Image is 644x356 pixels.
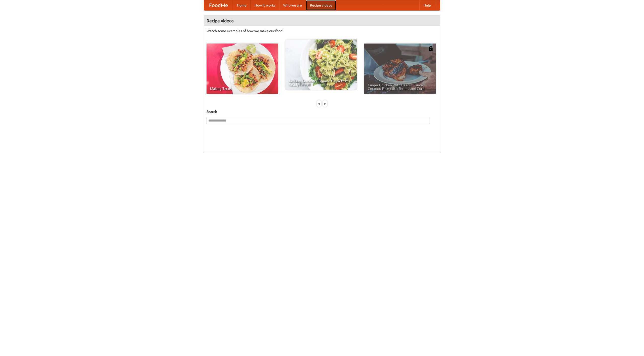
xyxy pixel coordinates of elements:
a: Home [233,0,251,10]
p: Watch some examples of how we make our food! [207,28,437,33]
span: An Easy, Summery Tomato Pasta That's Ready for Fall [289,79,353,86]
a: Who we are [279,0,306,10]
a: Help [419,0,435,10]
div: « [317,100,321,107]
img: 483408.png [428,46,433,51]
a: How it works [251,0,279,10]
a: FoodMe [204,0,233,10]
h5: Search [207,109,437,114]
a: An Easy, Summery Tomato Pasta That's Ready for Fall [285,39,357,90]
div: » [323,100,327,107]
span: Making Tacos [210,87,274,90]
a: Recipe videos [306,0,336,10]
a: Making Tacos [207,44,278,94]
h4: Recipe videos [204,16,440,26]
